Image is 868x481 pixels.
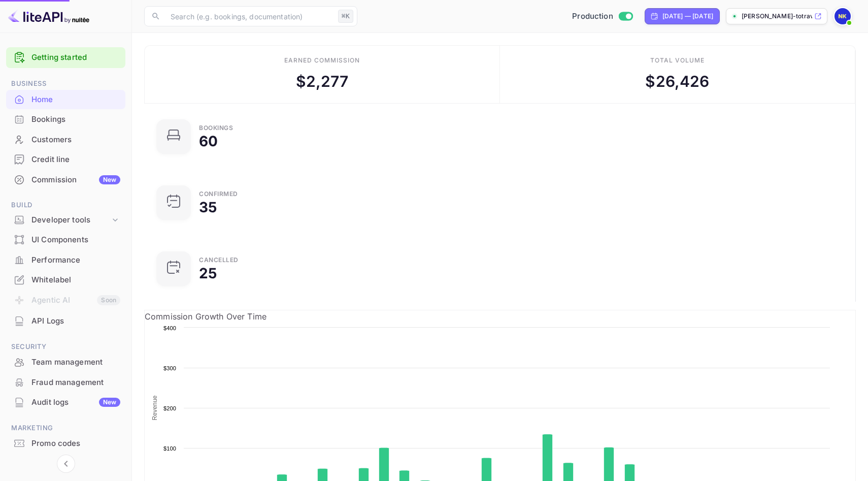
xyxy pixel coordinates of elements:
p: [PERSON_NAME]-totrave... [742,12,812,21]
span: Production [572,11,613,22]
a: Bookings [6,110,125,129]
div: $ 2,277 [296,70,349,93]
a: Whitelabel [6,270,125,289]
div: [DATE] — [DATE] [662,12,713,21]
span: Business [6,78,125,89]
a: Customers [6,130,125,149]
div: Confirmed [199,191,238,197]
div: Bookings [199,125,233,131]
a: UI Components [6,230,125,249]
div: API Logs [31,315,120,327]
div: Audit logs [31,397,120,408]
div: New [99,175,120,184]
a: Promo codes [6,434,125,453]
div: Whitelabel [31,274,120,286]
div: Bookings [6,110,125,130]
div: Customers [31,134,120,146]
text: $400 [163,325,176,331]
div: 25 [199,266,217,280]
a: Performance [6,250,125,269]
div: Developer tools [31,214,110,226]
a: Team management [6,352,125,371]
div: UI Components [6,230,125,250]
div: Performance [6,250,125,270]
text: $200 [163,405,176,411]
div: Developer tools [6,211,125,229]
div: Credit line [6,150,125,170]
div: Whitelabel [6,270,125,290]
span: Security [6,341,125,352]
span: Commission Growth Over Time [145,311,266,322]
span: Build [6,200,125,211]
div: Earned commission [284,56,359,65]
img: Nikolas Kampas [834,8,851,24]
div: Customers [6,130,125,150]
div: API Logs [6,311,125,331]
a: Fraud management [6,373,125,392]
div: Home [31,94,120,106]
div: Getting started [6,47,125,68]
div: ⌘K [338,10,353,23]
a: Home [6,90,125,109]
span: Marketing [6,423,125,434]
div: Commission [31,174,120,186]
div: CommissionNew [6,170,125,190]
div: 60 [199,134,218,148]
img: LiteAPI logo [8,8,89,24]
div: New [99,398,120,407]
div: Fraud management [31,377,120,389]
div: Switch to Sandbox mode [568,11,637,22]
button: Collapse navigation [57,455,75,473]
div: 35 [199,200,217,214]
div: Promo codes [6,434,125,454]
a: Getting started [31,52,120,63]
text: Revenue [151,395,158,420]
div: Home [6,90,125,110]
div: Team management [31,357,120,368]
div: $ 26,426 [645,70,709,93]
text: $300 [163,365,176,371]
div: Promo codes [31,438,120,450]
div: Credit line [31,154,120,166]
div: Performance [31,254,120,266]
text: $100 [163,445,176,452]
a: Audit logsNew [6,393,125,411]
a: CommissionNew [6,170,125,189]
div: CANCELLED [199,257,239,263]
a: API Logs [6,311,125,330]
div: Fraud management [6,373,125,393]
div: Audit logsNew [6,393,125,412]
div: Bookings [31,114,120,125]
input: Search (e.g. bookings, documentation) [164,6,334,26]
div: Total volume [650,56,705,65]
a: Credit line [6,150,125,169]
div: Team management [6,352,125,372]
div: UI Components [31,234,120,246]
